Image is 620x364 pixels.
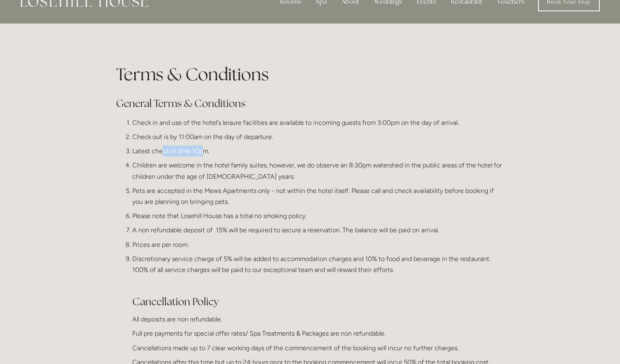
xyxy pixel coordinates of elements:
p: Full pre payments for special offer rates/ Spa Treatments & Packages are non refundable. [132,328,504,339]
h2: General Terms & Conditions [116,96,504,111]
p: Cancellations made up to 7 clear working days of the commencement of the booking will incur no fu... [132,343,504,353]
p: A non refundable deposit of 15% will be required to secure a reservation. The balance will be pai... [132,225,504,236]
h2: Cancellation Policy [132,280,504,309]
p: Pets are accepted in the Mews Apartments only - not within the hotel itself. Please call and chec... [132,185,504,207]
p: All deposits are non refundable. [132,314,504,325]
p: Children are welcome in the hotel family suites, however, we do observe an 8:30pm watershed in th... [132,160,504,182]
p: Please note that Losehill House has a total no smoking policy. [132,210,504,221]
p: Check out is by 11:00am on the day of departure. [132,131,504,142]
p: Discretionary service charge of 5% will be added to accommodation charges and 10% to food and bev... [132,253,504,275]
p: Latest check in time 10pm. [132,146,504,156]
h1: Terms & Conditions [116,62,504,86]
p: Check in and use of the hotel's leisure facilities are available to incoming guests from 3:00pm o... [132,117,504,128]
p: Prices are per room. [132,239,504,250]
